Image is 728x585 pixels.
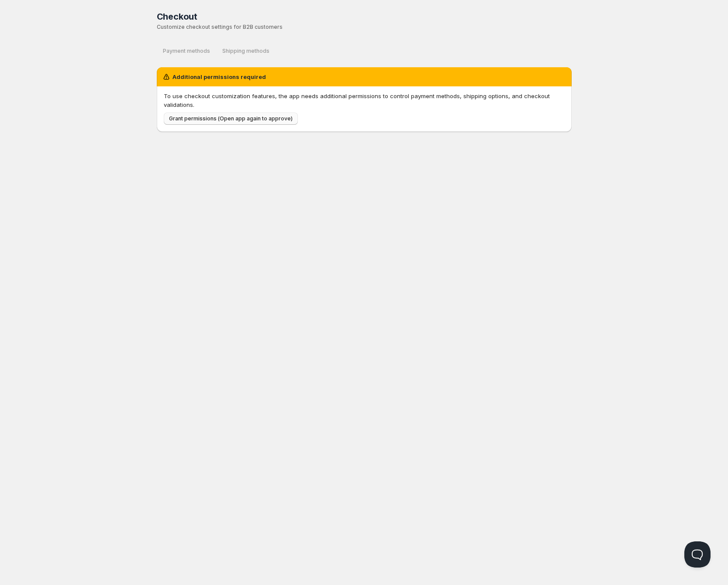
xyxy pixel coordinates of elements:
button: Grant permissions (Open app again to approve) [164,113,298,125]
span: Grant permissions (Open app again to approve) [169,115,293,122]
h2: Additional permissions required [173,72,266,81]
p: To use checkout customization features, the app needs additional permissions to control payment m... [164,92,565,109]
span: Checkout [157,11,197,22]
iframe: Help Scout Beacon - Open [684,541,711,568]
p: Customize checkout settings for B2B customers [157,24,572,31]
